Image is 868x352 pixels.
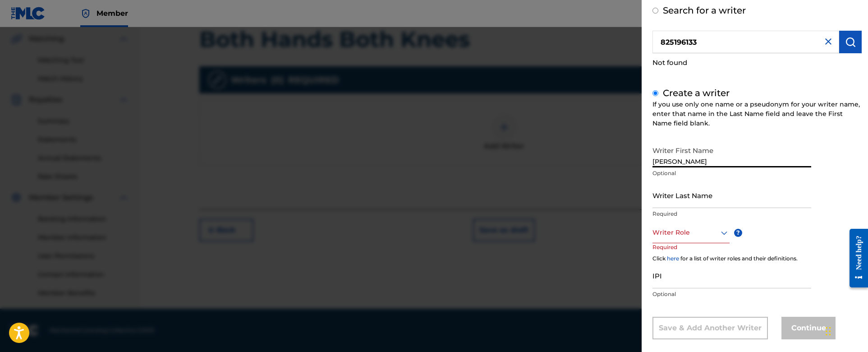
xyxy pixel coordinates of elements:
[734,229,742,237] span: ?
[652,255,862,263] div: Click for a list of writer roles and their definitions.
[652,31,839,53] input: Search writer's name or IPI Number
[652,210,811,218] p: Required
[11,7,46,20] img: MLC Logo
[826,318,831,345] div: Drag
[80,8,91,19] img: Top Rightsholder
[823,36,834,47] img: close
[823,309,868,352] iframe: Chat Widget
[845,37,856,47] img: Search Works
[652,290,811,298] p: Optional
[652,243,687,264] p: Required
[663,88,730,98] label: Create a writer
[652,53,862,73] div: Not found
[843,220,868,297] iframe: Resource Center
[652,169,811,177] p: Optional
[667,255,679,262] a: here
[652,100,862,128] div: If you use only one name or a pseudonym for your writer name, enter that name in the Last Name fi...
[96,8,128,19] span: Member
